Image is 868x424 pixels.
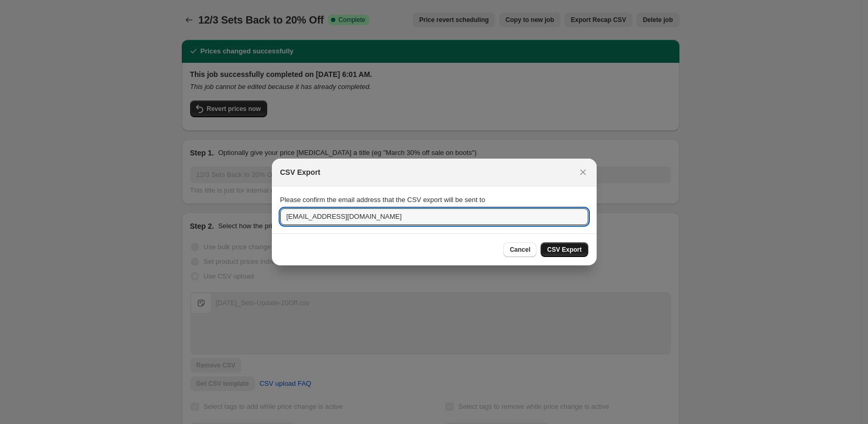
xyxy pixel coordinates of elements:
button: Close [576,165,590,180]
span: CSV Export [547,246,581,254]
button: CSV Export [541,242,588,257]
span: Please confirm the email address that the CSV export will be sent to [280,196,486,204]
button: Cancel [503,242,536,257]
span: Cancel [510,246,530,254]
h2: CSV Export [280,167,321,177]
